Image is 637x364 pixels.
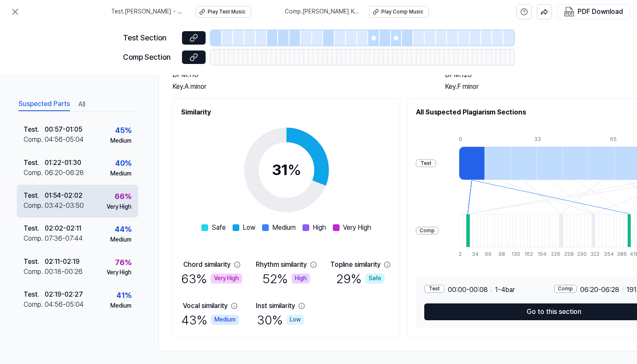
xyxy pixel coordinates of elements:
[517,4,532,19] button: help
[183,260,230,270] div: Chord similarity
[243,223,255,233] span: Low
[172,70,428,80] div: BPM. 118
[211,315,239,325] div: Medium
[562,5,625,19] button: PDF Download
[111,8,185,16] span: Test . [PERSON_NAME] - Around The Sun (-6.5)
[472,251,476,258] div: 34
[115,257,131,269] div: 76 %
[520,8,528,16] svg: help
[292,274,310,284] div: High
[538,251,541,258] div: 194
[195,6,251,18] button: Play Test Music
[416,159,436,167] div: Test
[343,223,371,233] span: Very High
[181,107,391,117] h2: Similarity
[24,158,45,168] div: Test .
[369,6,429,18] button: Play Comp Music
[78,98,85,111] button: All
[110,236,131,244] div: Medium
[416,227,439,235] div: Comp
[115,157,131,170] div: 40 %
[45,223,81,234] div: 02:02 - 02:11
[381,8,423,16] div: Play Comp Music
[541,8,548,16] img: share
[172,82,428,92] div: Key. A minor
[123,32,177,44] div: Test Section
[107,268,131,277] div: Very High
[24,234,45,244] div: Comp .
[564,251,568,258] div: 258
[45,234,83,244] div: 07:36 - 07:44
[115,223,131,236] div: 44 %
[448,285,488,295] span: 00:00 - 00:08
[313,223,326,233] span: High
[107,203,131,211] div: Very High
[45,201,84,211] div: 03:42 - 03:50
[24,135,45,145] div: Comp .
[525,251,528,258] div: 162
[365,274,385,284] div: Safe
[578,6,623,17] div: PDF Download
[45,158,81,168] div: 01:22 - 01:30
[577,251,581,258] div: 290
[330,260,380,270] div: Topline similarity
[123,51,177,64] div: Comp Section
[110,170,131,178] div: Medium
[256,260,307,270] div: Rhythm similarity
[580,285,619,295] span: 06:20 - 06:28
[459,251,463,258] div: 2
[617,251,621,258] div: 386
[610,136,636,143] div: 65
[262,270,310,287] div: 52 %
[24,191,45,201] div: Test .
[45,290,83,300] div: 02:19 - 02:27
[272,159,301,181] div: 31
[286,315,304,325] div: Low
[211,223,226,233] span: Safe
[45,168,84,178] div: 06:20 - 06:28
[630,251,634,258] div: 418
[511,251,515,258] div: 130
[257,311,304,329] div: 30 %
[256,301,295,311] div: Inst similarity
[116,290,131,302] div: 41 %
[554,285,577,293] div: Comp
[211,274,242,284] div: Very High
[110,302,131,310] div: Medium
[485,251,489,258] div: 66
[288,161,301,179] span: %
[285,8,359,16] span: Comp . [PERSON_NAME] Ko Mat [PERSON_NAME]
[45,125,82,135] div: 00:57 - 01:05
[45,135,84,145] div: 04:56 - 05:04
[115,125,131,137] div: 45 %
[24,125,45,135] div: Test .
[534,136,560,143] div: 33
[336,270,385,287] div: 29 %
[551,251,555,258] div: 226
[495,285,515,295] span: 1 - 4 bar
[183,301,227,311] div: Vocal similarity
[208,8,246,16] div: Play Test Music
[45,267,83,277] div: 00:18 - 00:26
[181,311,239,329] div: 43 %
[24,257,45,267] div: Test .
[24,267,45,277] div: Comp .
[45,257,80,267] div: 02:11 - 02:19
[24,290,45,300] div: Test .
[45,300,84,310] div: 04:56 - 05:04
[459,136,484,143] div: 0
[45,191,83,201] div: 01:54 - 02:02
[110,137,131,145] div: Medium
[564,7,574,17] img: PDF Download
[424,285,444,293] div: Test
[498,251,502,258] div: 98
[24,300,45,310] div: Comp .
[115,191,131,203] div: 66 %
[24,223,45,234] div: Test .
[604,251,608,258] div: 354
[181,270,242,287] div: 63 %
[24,168,45,178] div: Comp .
[19,98,70,111] button: Suspected Parts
